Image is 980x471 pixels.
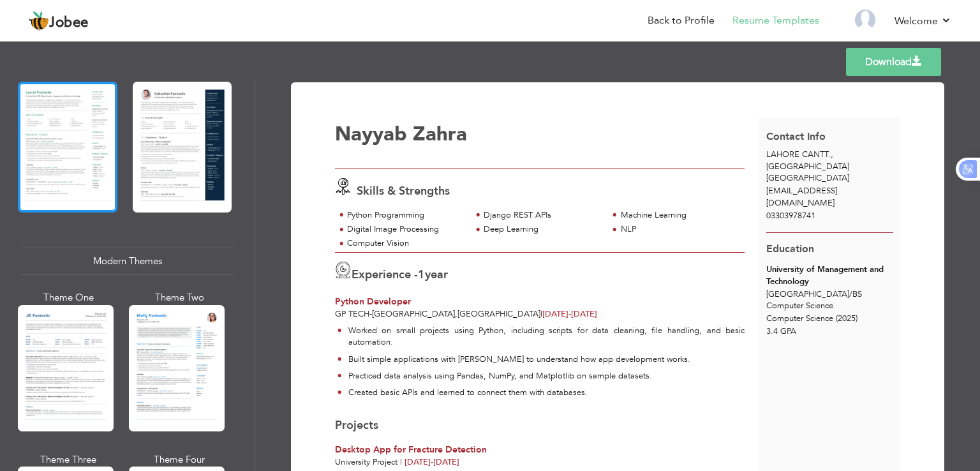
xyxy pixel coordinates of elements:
span: (2025) [836,313,857,324]
span: [GEOGRAPHIC_DATA] [457,308,540,320]
p: Worked on small projects using Python, including scripts for data cleaning, file handling, and ba... [348,325,745,348]
span: Education [766,242,814,256]
div: Digital Image Processing [347,223,464,235]
span: Projects [335,417,378,433]
span: [DATE] [542,308,571,320]
div: Theme Three [20,453,116,467]
span: Zahra [413,121,467,147]
span: GP Tech [335,308,369,320]
div: Modern Themes [20,248,234,275]
div: Deep Learning [484,223,600,235]
span: Nayyab [335,121,407,147]
span: Python Developer [335,295,411,308]
div: Machine Learning [621,209,738,221]
p: Built simple applications with [PERSON_NAME] to understand how app development works. [348,354,745,366]
span: , [455,308,457,320]
a: Resume Templates [732,13,819,28]
span: Jobee [49,16,89,30]
span: | [540,308,542,320]
a: Download [846,48,941,76]
span: / [849,288,852,300]
div: Theme One [20,291,116,304]
div: University of Management and Technology [766,264,893,287]
span: , [831,149,833,160]
span: | [400,456,402,468]
img: jobee.io [29,11,49,31]
span: [DATE] [542,308,597,320]
span: Desktop App for Fracture Detection [335,444,487,456]
span: [GEOGRAPHIC_DATA] [372,308,455,320]
p: Created basic APIs and learned to connect them with databases. [348,387,745,399]
div: [GEOGRAPHIC_DATA] [759,149,901,184]
span: Contact Info [766,130,826,144]
div: Theme Four [131,453,227,467]
a: Jobee [29,11,89,31]
img: Profile Img [855,10,875,30]
span: [GEOGRAPHIC_DATA] [766,172,849,184]
div: Theme Two [131,291,227,304]
span: 3.4 GPA [766,325,796,337]
span: [DATE] [DATE] [405,456,459,468]
span: - [369,308,372,320]
p: Practiced data analysis using Pandas, NumPy, and Matplotlib on sample datasets. [348,370,745,382]
span: Experience - [352,267,418,283]
span: 1 [418,267,425,283]
div: NLP [621,223,738,235]
span: University Project [335,456,397,468]
span: Computer Science [766,313,833,324]
a: Welcome [895,13,951,29]
label: year [418,267,448,283]
span: - [431,456,433,468]
span: Skills & Strengths [357,183,450,199]
span: [EMAIL_ADDRESS][DOMAIN_NAME] [766,185,837,209]
div: Django REST APIs [484,209,600,221]
span: - [568,308,571,320]
div: Computer Vision [347,237,464,250]
div: Python Programming [347,209,464,221]
span: [GEOGRAPHIC_DATA] BS Computer Science [766,288,862,312]
a: Back to Profile [648,13,715,28]
span: LAHORE CANTT. [766,149,831,160]
span: 03303978741 [766,210,815,221]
